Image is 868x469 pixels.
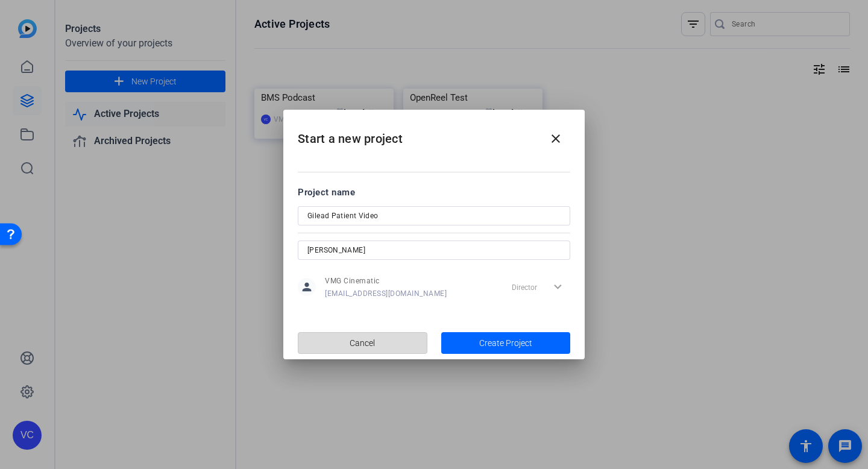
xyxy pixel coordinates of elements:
[298,278,316,296] mat-icon: person
[479,337,532,350] span: Create Project
[325,276,447,286] span: VMG Cinematic
[350,332,375,354] span: Cancel
[283,110,585,159] h2: Start a new project
[549,131,563,146] mat-icon: close
[441,332,571,354] button: Create Project
[325,289,447,298] span: [EMAIL_ADDRESS][DOMAIN_NAME]
[298,332,427,354] button: Cancel
[307,243,561,257] input: Add others: Type email or team members name
[307,209,561,223] input: Enter Project Name
[298,186,570,199] div: Project name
